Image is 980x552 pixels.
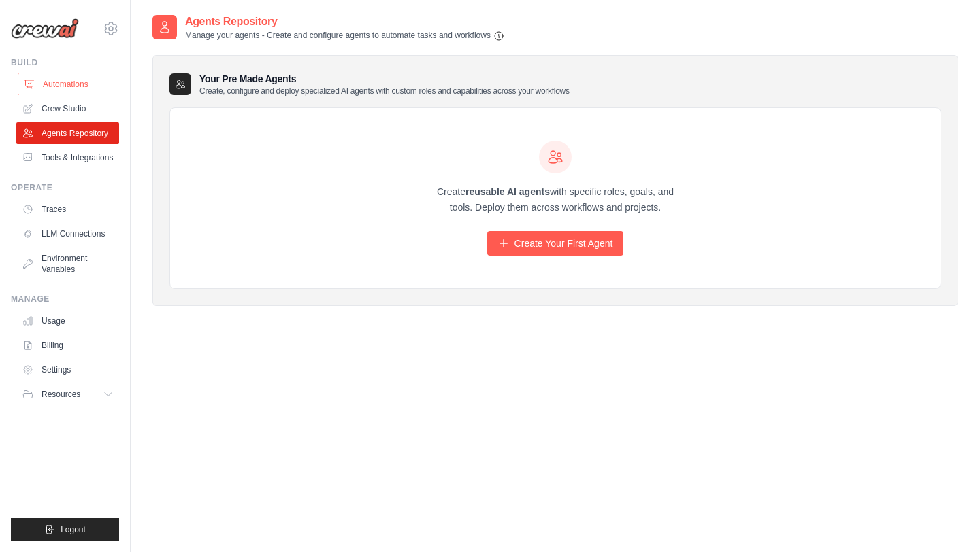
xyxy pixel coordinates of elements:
h2: Agents Repository [185,14,504,30]
a: LLM Connections [16,223,119,245]
p: Manage your agents - Create and configure agents to automate tasks and workflows [185,30,504,41]
button: Logout [11,518,119,541]
button: Resources [16,383,119,405]
span: Resources [42,389,80,400]
div: Build [11,57,119,68]
a: Usage [16,310,119,332]
a: Tools & Integrations [16,147,119,169]
a: Create Your First Agent [487,231,624,256]
a: Traces [16,199,119,220]
strong: reusable AI agents [465,186,550,197]
span: Logout [61,524,86,535]
div: Operate [11,182,119,193]
a: Billing [16,334,119,356]
img: Logo [11,18,79,39]
h3: Your Pre Made Agents [199,72,570,97]
p: Create, configure and deploy specialized AI agents with custom roles and capabilities across your... [199,86,570,97]
a: Crew Studio [16,98,119,120]
a: Settings [16,359,119,381]
a: Environment Variables [16,247,119,280]
a: Agents Repository [16,122,119,144]
div: Manage [11,294,119,305]
p: Create with specific roles, goals, and tools. Deploy them across workflows and projects. [425,184,686,215]
a: Automations [18,73,120,95]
